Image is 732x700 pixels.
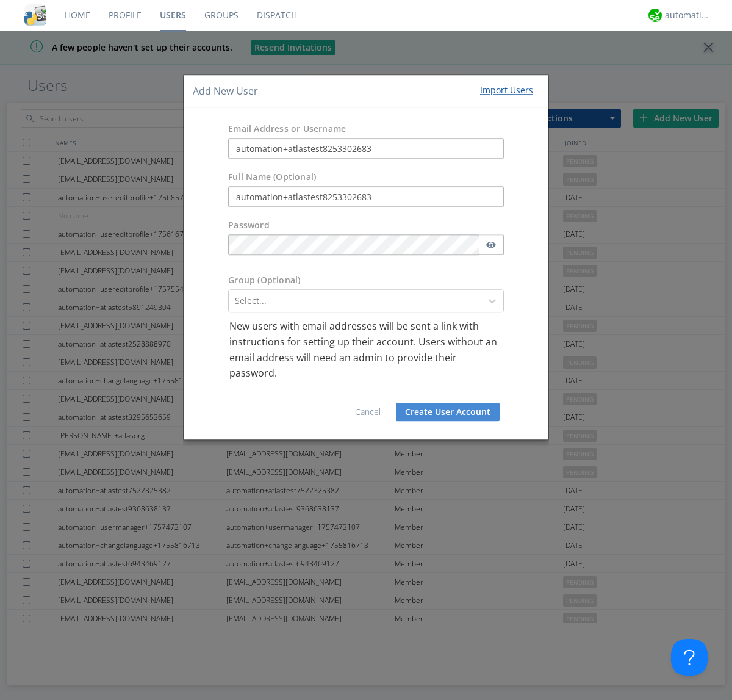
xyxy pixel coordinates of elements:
[228,123,346,135] label: Email Address or Username
[480,84,533,96] div: Import Users
[229,319,503,381] p: New users with email addresses will be sent a link with instructions for setting up their account...
[228,275,300,287] label: Group (Optional)
[24,4,46,26] img: cddb5a64eb264b2086981ab96f4c1ba7
[193,84,258,98] h4: Add New User
[396,403,500,421] button: Create User Account
[228,187,504,207] input: Julie Appleseed
[665,9,711,21] div: automation+atlas
[648,9,662,22] img: d2d01cd9b4174d08988066c6d424eccd
[355,406,381,417] a: Cancel
[228,171,316,184] label: Full Name (Optional)
[228,220,270,232] label: Password
[228,139,504,159] input: e.g. email@address.com, Housekeeping1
